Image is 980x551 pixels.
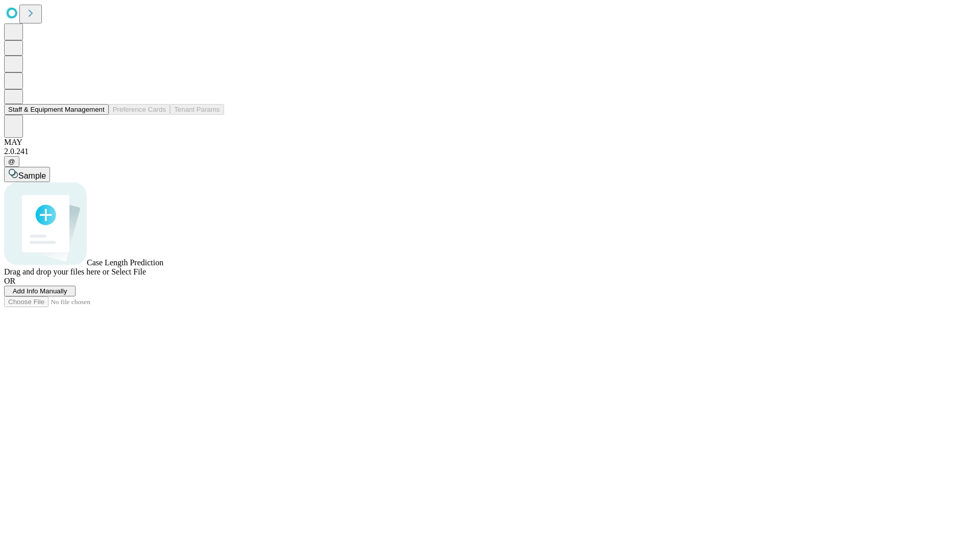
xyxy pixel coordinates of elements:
span: Case Length Prediction [87,258,163,267]
span: OR [4,277,15,285]
span: @ [8,158,15,165]
button: Staff & Equipment Management [4,104,109,115]
button: Tenant Params [170,104,224,115]
button: Preference Cards [109,104,170,115]
button: Sample [4,167,50,182]
button: @ [4,156,19,167]
span: Select File [111,267,146,276]
span: Sample [18,171,46,180]
div: MAY [4,138,976,147]
span: Add Info Manually [13,287,67,295]
button: Add Info Manually [4,286,76,296]
div: 2.0.241 [4,147,976,156]
span: Drag and drop your files here or [4,267,109,276]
